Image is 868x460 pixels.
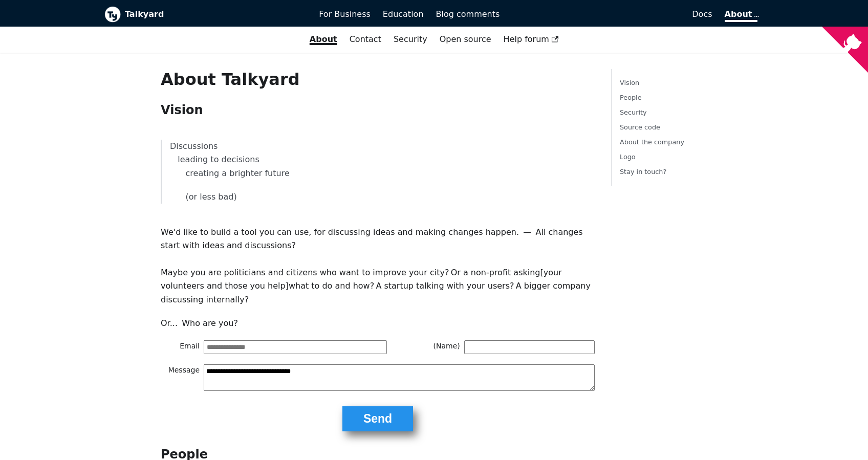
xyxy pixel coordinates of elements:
span: Help forum [504,34,559,44]
a: People [620,94,642,101]
a: About the company [620,138,684,146]
a: About [303,31,343,48]
b: Talkyard [125,8,305,21]
textarea: Message [204,364,595,391]
p: Maybe you are politicians and citizens who want to improve your city? Or a non-profit asking [you... [161,266,595,306]
input: (Name) [464,340,595,354]
a: For Business [313,6,377,23]
img: Talkyard logo [104,6,121,23]
a: Vision [620,79,639,86]
h2: Vision [161,102,595,118]
p: Or... Who are you? [161,317,595,330]
span: Education [383,9,424,19]
a: Contact [343,31,387,48]
span: Docs [692,9,712,19]
span: Blog comments [436,9,500,19]
a: Security [387,31,433,48]
span: For Business [319,9,371,19]
a: Open source [433,31,497,48]
a: Stay in touch? [620,168,666,176]
a: Talkyard logoTalkyard [104,6,305,23]
h1: About Talkyard [161,69,595,90]
a: Source code [620,123,660,131]
span: (Name) [421,340,464,354]
a: About [725,9,757,22]
a: Docs [506,6,718,23]
span: Email [161,340,204,354]
p: (or less bad) [170,190,587,204]
a: Logo [620,153,636,161]
a: Security [620,108,647,116]
input: Email [204,340,387,354]
a: Help forum [497,31,565,48]
p: Discussions leading to decisions creating a brighter future [170,140,587,180]
a: Education [377,6,430,23]
span: Message [161,364,204,391]
a: Blog comments [430,6,506,23]
button: Send [342,406,413,431]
